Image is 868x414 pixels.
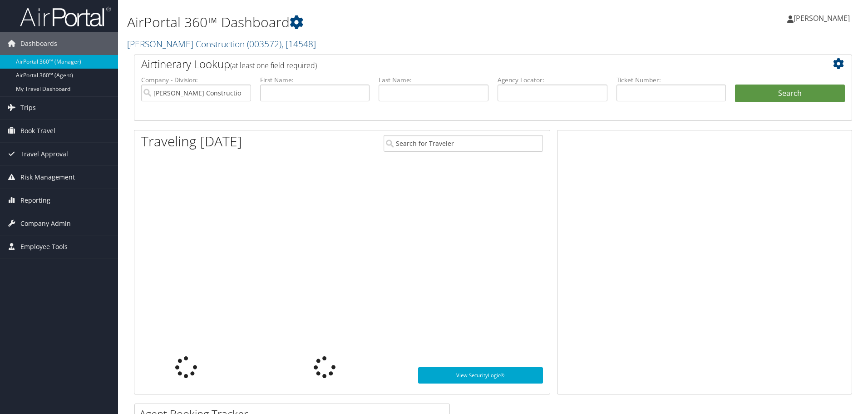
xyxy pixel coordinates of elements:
label: Last Name: [379,75,488,85]
h2: Airtinerary Lookup [141,56,785,72]
input: Search for Traveler [384,135,543,152]
h1: AirPortal 360™ Dashboard [127,13,615,32]
span: Company Admin [20,212,71,235]
h1: Traveling [DATE] [141,132,242,151]
span: Dashboards [20,32,57,55]
img: airportal-logo.png [20,6,111,27]
a: [PERSON_NAME] Construction [127,38,316,50]
label: Agency Locator: [498,75,607,85]
span: Reporting [20,189,50,212]
label: First Name: [260,75,370,85]
span: Book Travel [20,120,55,142]
span: , [ 14548 ] [281,38,316,50]
span: ( 003572 ) [247,38,281,50]
span: Risk Management [20,166,75,189]
span: Travel Approval [20,143,68,165]
label: Company - Division: [141,75,251,85]
span: (at least one field required) [230,60,317,70]
label: Ticket Number: [616,75,726,85]
span: Employee Tools [20,235,68,258]
a: View SecurityLogic® [418,367,543,384]
span: [PERSON_NAME] [794,13,850,23]
a: [PERSON_NAME] [787,5,859,32]
button: Search [735,85,845,103]
span: Trips [20,96,36,119]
